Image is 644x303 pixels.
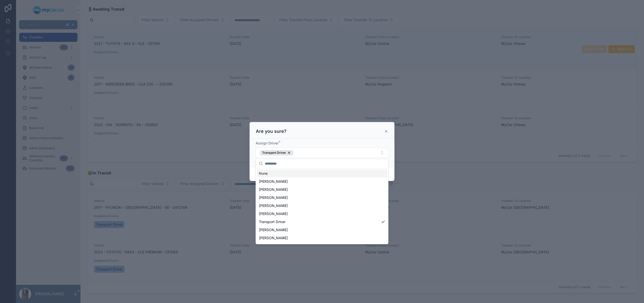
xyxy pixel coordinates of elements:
span: [PERSON_NAME] [259,227,288,232]
div: None [257,169,387,177]
span: [PERSON_NAME] [259,203,288,208]
span: Transport Driver [262,151,286,155]
span: [PERSON_NAME] [259,244,288,249]
h3: Are you sure? [256,128,287,134]
button: Unselect 88 [260,150,293,156]
span: [PERSON_NAME] [259,211,288,216]
span: [PERSON_NAME] [259,195,288,200]
div: Suggestions [256,168,388,244]
span: Assign Driver [256,141,278,145]
button: Select Button [256,148,388,158]
span: [PERSON_NAME] [259,235,288,240]
span: Transport Driver [259,219,286,224]
span: [PERSON_NAME] [259,179,288,184]
span: [PERSON_NAME] [259,187,288,192]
